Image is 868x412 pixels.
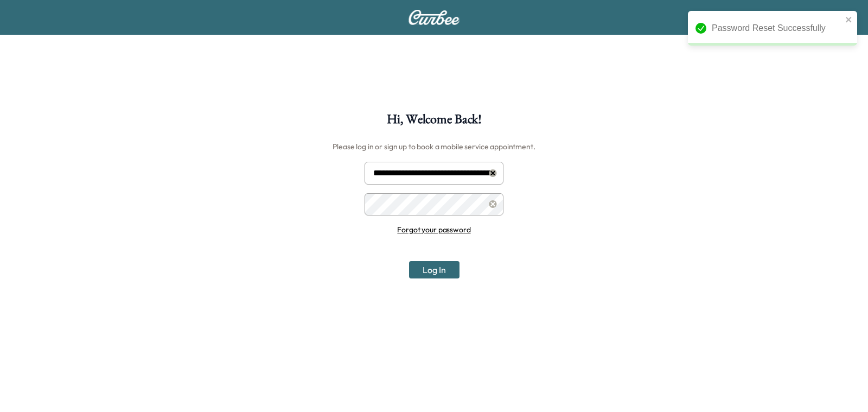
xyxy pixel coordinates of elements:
a: Forgot your password [397,225,470,234]
button: close [845,15,853,24]
img: Curbee Logo [408,10,460,25]
h1: Hi, Welcome Back! [387,113,481,131]
div: Password Reset Successfully [712,22,842,35]
h6: Please log in or sign up to book a mobile service appointment. [333,138,535,155]
button: Log In [409,261,459,278]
